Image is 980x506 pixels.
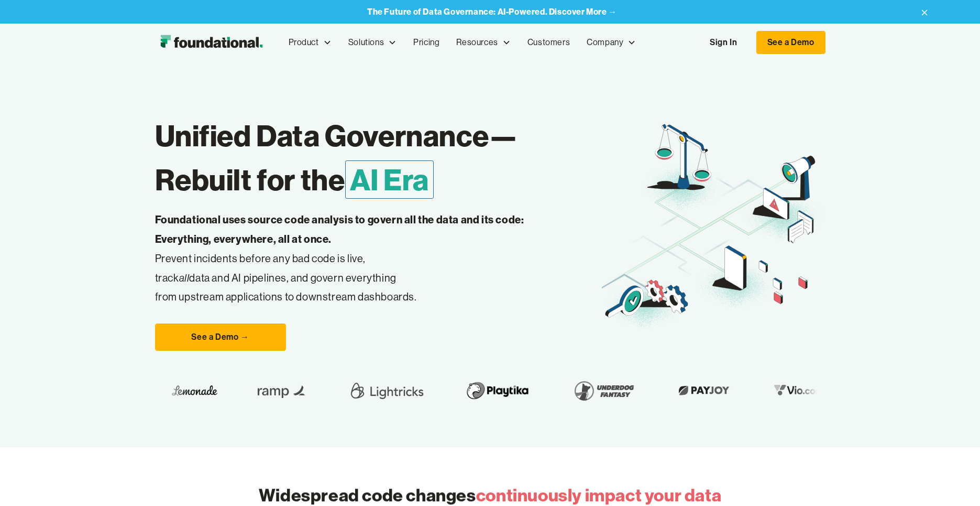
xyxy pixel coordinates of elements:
[367,7,617,17] a: The Future of Data Governance: AI-Powered. Discover More →
[155,213,524,245] strong: Foundational uses source code analysis to govern all the data and its code: Everything, everywher...
[156,382,201,399] img: Lemonade
[405,25,448,60] a: Pricing
[657,382,719,399] img: Payjoy
[756,31,825,54] a: See a Demo
[155,114,602,202] h1: Unified Data Governance— Rebuilt for the
[331,376,411,405] img: Lightricks
[699,31,747,53] a: Sign In
[345,160,434,199] span: AI Era
[367,6,617,17] strong: The Future of Data Governance: AI-Powered. Discover More →
[553,376,624,405] img: Underdog Fantasy
[235,376,298,405] img: Ramp
[155,32,268,53] img: Foundational Logo
[578,25,644,60] div: Company
[280,25,340,60] div: Product
[476,484,721,506] span: continuously impact your data
[155,324,286,351] a: See a Demo →
[340,25,405,60] div: Solutions
[519,25,578,60] a: Customers
[753,382,813,399] img: Vio.com
[444,376,519,405] img: Playtika
[587,36,623,49] div: Company
[289,36,319,49] div: Product
[348,36,384,49] div: Solutions
[179,271,190,284] em: all
[155,32,268,53] a: home
[456,36,498,49] div: Resources
[448,25,519,60] div: Resources
[155,210,557,307] p: Prevent incidents before any bad code is live, track data and AI pipelines, and govern everything...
